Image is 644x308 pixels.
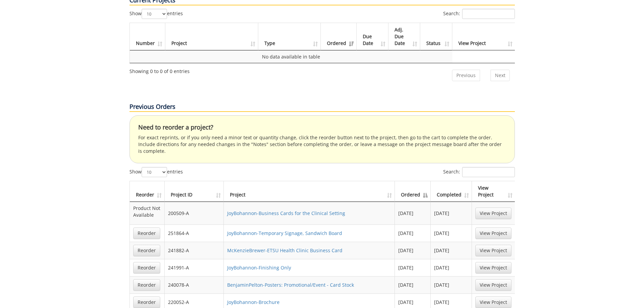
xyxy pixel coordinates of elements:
p: Previous Orders [129,102,515,112]
td: [DATE] [431,202,472,224]
th: View Project: activate to sort column ascending [472,181,515,202]
a: View Project [475,208,511,219]
a: JoyBohannon-Finishing Only [227,264,291,271]
th: Number: activate to sort column ascending [130,23,165,50]
td: 200509-A [165,202,224,224]
td: [DATE] [431,259,472,276]
p: For exact reprints, or if you only need a minor text or quantity change, click the reorder button... [138,134,506,155]
a: JoyBohannon-Brochure [227,299,280,305]
th: Ordered: activate to sort column descending [395,181,431,202]
td: [DATE] [431,242,472,259]
h4: Need to reorder a project? [138,124,506,131]
td: [DATE] [395,259,431,276]
div: Showing 0 to 0 of 0 entries [129,65,190,75]
th: Project: activate to sort column ascending [224,181,395,202]
p: Product Not Available [133,205,161,218]
td: No data available in table [130,50,453,63]
a: Reorder [133,262,160,274]
label: Search: [443,167,515,177]
input: Search: [462,9,515,19]
td: 240078-A [165,276,224,293]
a: View Project [475,279,511,291]
td: 251864-A [165,224,224,242]
a: View Project [475,297,511,308]
a: JoyBohannon-Temporary Signage, Sandwich Board [227,230,342,236]
th: Project ID: activate to sort column ascending [165,181,224,202]
input: Search: [462,167,515,177]
th: View Project: activate to sort column ascending [452,23,515,50]
td: [DATE] [395,202,431,224]
select: Showentries [142,167,167,177]
label: Show entries [129,9,183,19]
label: Search: [443,9,515,19]
td: [DATE] [395,224,431,242]
td: [DATE] [431,276,472,293]
select: Showentries [142,9,167,19]
a: JoyBohannon-Business Cards for the Clinical Setting [227,210,345,216]
td: [DATE] [431,224,472,242]
td: [DATE] [395,242,431,259]
a: McKenzieBrewer-ETSU Health Clinic Business Card [227,247,342,254]
th: Ordered: activate to sort column ascending [321,23,357,50]
th: Type: activate to sort column ascending [258,23,321,50]
th: Adj. Due Date: activate to sort column ascending [388,23,420,50]
a: Previous [452,70,480,81]
td: 241991-A [165,259,224,276]
a: Reorder [133,297,160,308]
td: [DATE] [395,276,431,293]
th: Completed: activate to sort column ascending [431,181,472,202]
a: BenjaminPelton-Posters: Promotional/Event - Card Stock [227,282,354,288]
a: Reorder [133,228,160,239]
th: Project: activate to sort column ascending [165,23,259,50]
th: Status: activate to sort column ascending [420,23,452,50]
a: View Project [475,228,511,239]
td: 241882-A [165,242,224,259]
a: View Project [475,262,511,274]
a: Reorder [133,245,160,256]
a: Reorder [133,279,160,291]
a: Next [491,70,510,81]
th: Reorder: activate to sort column ascending [130,181,165,202]
a: View Project [475,245,511,256]
th: Due Date: activate to sort column ascending [357,23,388,50]
label: Show entries [129,167,183,177]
